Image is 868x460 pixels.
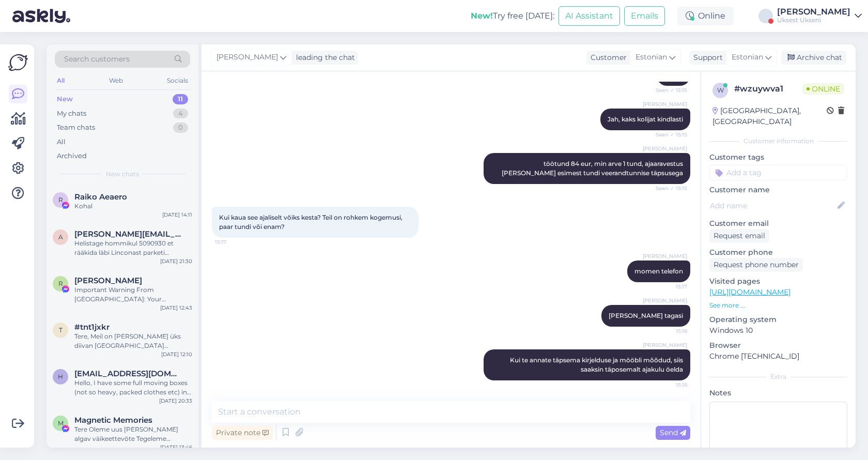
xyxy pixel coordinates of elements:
[648,381,687,389] span: 15:18
[74,229,182,239] span: andreas.aho@gmail.com
[709,340,847,351] p: Browser
[58,280,63,287] span: R
[74,276,142,285] span: Rafael Snow
[74,416,152,425] span: Magnetic Memories
[709,258,803,272] div: Request phone number
[634,267,683,275] span: momen telefon
[709,325,847,336] p: Windows 10
[57,109,86,119] div: My chats
[709,136,847,146] div: Customer information
[510,356,685,373] span: Kui te annate täpsema kirjelduse ja mööbli mõõdud, siis saaksin täposemalt ajakulu öelda
[609,312,683,319] span: [PERSON_NAME] tagasi
[710,200,835,211] input: Add name
[74,239,192,257] div: Helistage hommikul 5090930 et rääkida läbi Linconast parketi toomine Pallasti 44 5
[643,297,687,304] span: [PERSON_NAME]
[709,351,847,362] p: Chrome [TECHNICAL_ID]
[648,86,687,94] span: Seen ✓ 15:15
[643,100,687,108] span: [PERSON_NAME]
[57,137,66,147] div: All
[608,115,683,123] span: Jah, kaks kolijat kindlasti
[173,109,188,119] div: 4
[173,94,188,104] div: 11
[471,10,554,22] div: Try free [DATE]:
[74,378,192,397] div: Hello, I have some full moving boxes (not so heavy, packed clothes etc) in a storage place at par...
[734,83,802,95] div: # wzuywva1
[709,229,769,243] div: Request email
[162,211,192,219] div: [DATE] 14:11
[74,192,127,202] span: Raiko Aeaero
[709,152,847,163] p: Customer tags
[709,287,791,297] a: [URL][DOMAIN_NAME]
[74,369,182,378] span: handeyetkinn@gmail.com
[777,16,850,24] div: Uksest Ukseni
[709,185,847,195] p: Customer name
[74,425,192,443] div: Tere Oleme uus [PERSON_NAME] algav väikeettevõte Tegeleme fotomagnetite valmistamisega, 5x5 cm, n...
[160,257,192,265] div: [DATE] 21:30
[709,247,847,258] p: Customer phone
[57,122,95,133] div: Team chats
[64,54,130,65] span: Search customers
[160,304,192,312] div: [DATE] 12:43
[709,218,847,229] p: Customer email
[292,52,355,63] div: leading the chat
[502,160,685,177] span: töötund 84 eur, min arve 1 tund, ajaaravestus [PERSON_NAME] esimest tundi veerandtunnise täpsusega
[689,52,723,63] div: Support
[471,11,493,21] b: New!
[74,323,110,332] span: #tnt1jxkr
[8,53,28,72] img: Askly Logo
[58,196,63,204] span: R
[732,52,763,63] span: Estonian
[648,185,687,192] span: Seen ✓ 15:15
[165,74,190,87] div: Socials
[58,419,64,427] span: M
[58,233,63,241] span: a
[57,94,73,104] div: New
[74,332,192,350] div: Tere, Meil on [PERSON_NAME] üks diivan [GEOGRAPHIC_DATA] kesklinnast Mustamäele toimetada. Kas sa...
[709,372,847,381] div: Extra
[624,6,665,26] button: Emails
[677,7,734,25] div: Online
[159,397,192,405] div: [DATE] 20:33
[643,145,687,152] span: [PERSON_NAME]
[55,74,67,87] div: All
[58,373,63,380] span: h
[636,52,667,63] span: Estonian
[59,326,63,334] span: t
[717,86,724,94] span: w
[106,170,139,179] span: New chats
[648,283,687,290] span: 15:17
[712,105,827,127] div: [GEOGRAPHIC_DATA], [GEOGRAPHIC_DATA]
[160,443,192,451] div: [DATE] 13:46
[709,314,847,325] p: Operating system
[648,131,687,139] span: Seen ✓ 15:15
[781,51,846,65] div: Archive chat
[586,52,627,63] div: Customer
[57,151,87,161] div: Archived
[107,74,125,87] div: Web
[215,238,254,246] span: 15:17
[173,122,188,133] div: 0
[74,285,192,304] div: Important Warning From [GEOGRAPHIC_DATA]: Your Facebook page is scheduled for permanent deletion ...
[643,341,687,349] span: [PERSON_NAME]
[161,350,192,358] div: [DATE] 12:10
[559,6,620,26] button: AI Assistant
[74,202,192,211] div: Kohal
[643,252,687,260] span: [PERSON_NAME]
[216,52,278,63] span: [PERSON_NAME]
[212,426,273,440] div: Private note
[777,8,850,16] div: [PERSON_NAME]
[777,8,862,24] a: [PERSON_NAME]Uksest Ukseni
[219,213,404,231] span: Kui kaua see ajaliselt võiks kesta? Teil on rohkem kogemusi, paar tundi või enam?
[802,83,844,95] span: Online
[709,165,847,180] input: Add a tag
[660,428,686,437] span: Send
[709,276,847,287] p: Visited pages
[648,327,687,335] span: 15:18
[709,388,847,398] p: Notes
[709,301,847,310] p: See more ...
